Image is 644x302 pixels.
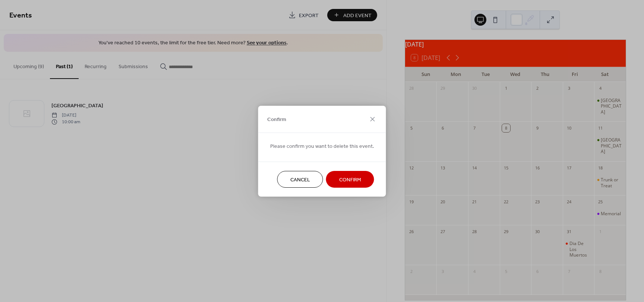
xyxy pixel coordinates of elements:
span: Confirm [339,176,361,184]
span: Confirm [267,116,286,124]
span: Cancel [290,176,310,184]
button: Cancel [277,171,323,188]
button: Confirm [326,171,374,188]
span: Please confirm you want to delete this event. [270,142,374,150]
